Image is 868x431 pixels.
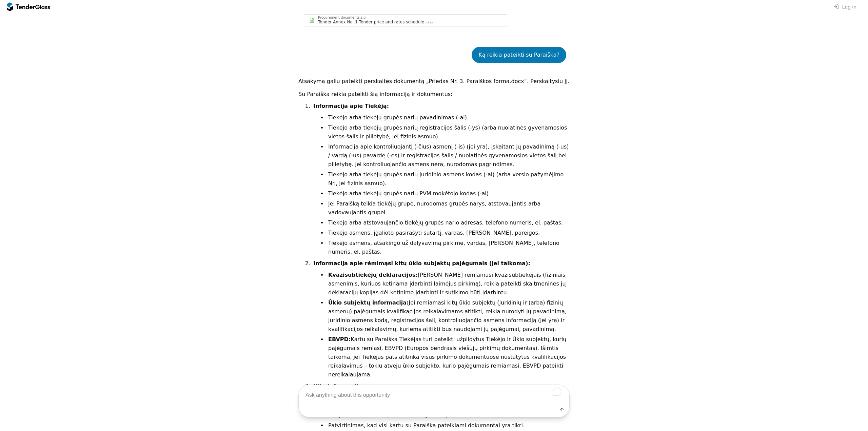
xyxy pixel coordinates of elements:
[327,218,570,227] li: Tiekėjo arba atstovaujančio tiekėjų grupės nario adresas, telefono numeris, el. paštas.
[318,16,366,19] div: Procurement documents.zip
[318,19,424,25] div: Tender Annex No. 1 Tender price and rates schedule
[327,142,570,169] li: Informacija apie kontroliuojantį (-čius) asmenį (-is) (jei yra), įskaitant jų pavadinimą (-us) / ...
[328,336,351,342] strong: EBVPD:
[328,299,409,306] strong: Ūkio subjektų informacija:
[327,298,570,334] li: Jei remiamasi kitų ūkio subjektų (juridinių ir (arba) fizinių asmenų) pajėgumais kvalifikacijos r...
[327,189,570,198] li: Tiekėjo arba tiekėjų grupės narių PVM mokėtojo kodas (-ai).
[299,385,569,405] textarea: To enrich screen reader interactions, please activate Accessibility in Grammarly extension settings
[327,123,570,141] li: Tiekėjo arba tiekėjų grupės narių registracijos šalis (-ys) (arba nuolatinės gyvenamosios vietos ...
[327,199,570,217] li: Jei Paraišką teikia tiekėjų grupė, nurodomas grupės narys, atstovaujantis arba vadovaujantis grupei.
[478,50,559,60] div: Ką reikia pateikti su Paraiška?
[313,103,389,109] strong: Informacija apie Tiekėją:
[831,3,859,11] button: Log in
[304,14,507,26] a: Procurement documents.zipTender Annex No. 1 Tender price and rates schedule.xlsx
[425,20,433,25] div: .xlsx
[327,113,570,122] li: Tiekėjo arba tiekėjų grupės narių pavadinimas (-ai).
[327,170,570,188] li: Tiekėjo arba tiekėjų grupės narių juridinio asmens kodas (-ai) (arba verslo pažymėjimo Nr., jei f...
[327,239,570,256] li: Tiekėjo asmens, atsakingo už dalyvavimą pirkime, vardas, [PERSON_NAME], telefono numeris, el. paš...
[327,335,570,379] li: Kartu su Paraiška Tiekėjas turi pateikti užpildytus Tiekėjo ir Ūkio subjektų, kurių pajėgumais re...
[842,4,856,9] span: Log in
[298,90,570,99] p: Su Paraiška reikia pateikti šią informaciją ir dokumentus:
[328,272,418,278] strong: Kvazisubtiekėjų deklaracijos:
[298,77,570,86] p: Atsakymą galiu pateikti perskaitęs dokumentą „Priedas Nr. 3. Paraiškos forma.docx“. Perskaitysiu jį.
[327,229,570,237] li: Tiekėjo asmens, įgalioto pasirašyti sutartį, vardas, [PERSON_NAME], pareigos.
[313,260,530,267] strong: Informacija apie rėmimąsi kitų ūkio subjektų pajėgumais (jei taikoma):
[327,271,570,297] li: [PERSON_NAME] remiamasi kvazisubtiekėjais (fiziniais asmenimis, kuriuos ketinama įdarbinti laimėj...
